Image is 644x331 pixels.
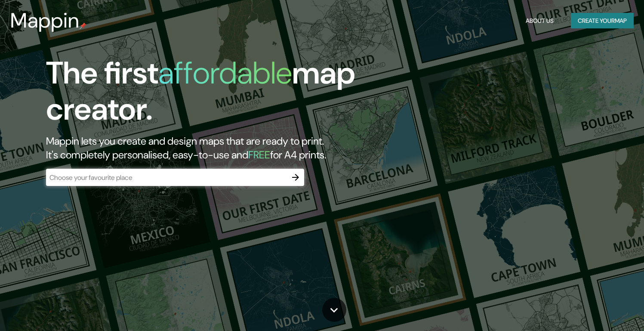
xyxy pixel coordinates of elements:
button: About Us [522,13,557,29]
button: Create yourmap [571,13,634,29]
h5: FREE [248,148,270,161]
input: Choose your favourite place [46,173,287,183]
img: mappin-pin [80,22,86,29]
h3: Mappin [10,9,80,33]
h1: The first map creator. [46,55,368,134]
iframe: Help widget launcher [567,297,635,322]
h2: Mappin lets you create and design maps that are ready to print. It's completely personalised, eas... [46,134,368,162]
h1: affordable [158,53,292,93]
